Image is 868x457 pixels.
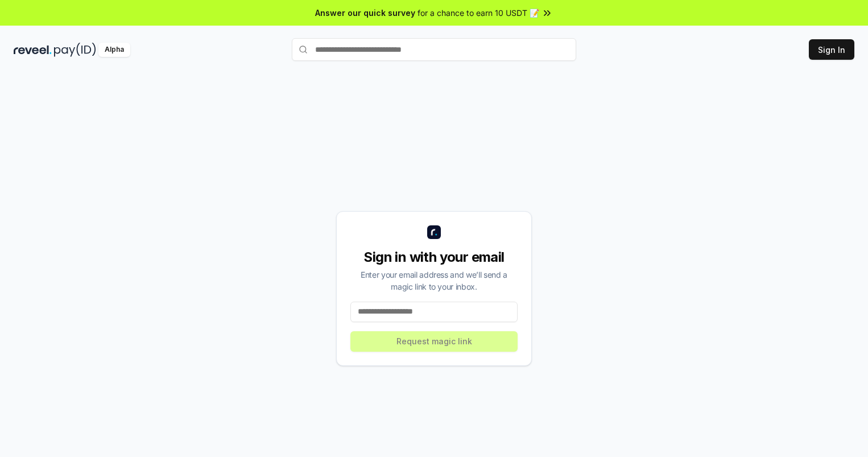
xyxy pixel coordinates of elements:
img: logo_small [427,225,441,239]
button: Sign In [809,39,854,60]
span: Answer our quick survey [315,7,415,19]
div: Alpha [98,43,130,57]
img: pay_id [54,43,96,57]
div: Enter your email address and we’ll send a magic link to your inbox. [350,269,518,293]
span: for a chance to earn 10 USDT 📝 [418,7,539,19]
div: Sign in with your email [350,248,518,266]
img: reveel_dark [14,43,52,57]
